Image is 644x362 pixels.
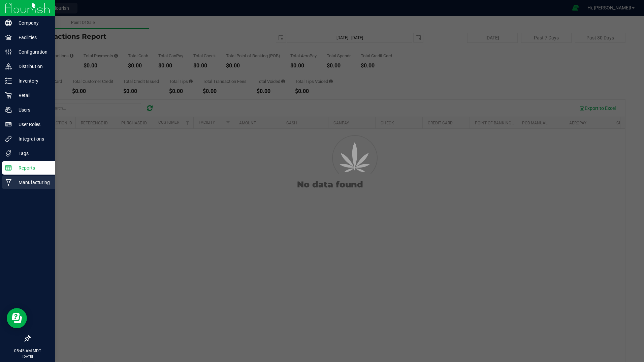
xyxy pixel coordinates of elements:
p: Facilities [12,33,52,41]
p: Integrations [12,135,52,143]
inline-svg: Facilities [5,34,12,41]
p: Company [12,19,52,27]
p: [DATE] [3,354,52,359]
p: 05:45 AM MDT [3,348,52,354]
inline-svg: Tags [5,150,12,157]
p: Distribution [12,62,52,70]
inline-svg: Retail [5,92,12,99]
p: Configuration [12,48,52,56]
inline-svg: Distribution [5,63,12,70]
inline-svg: Manufacturing [5,179,12,186]
p: Retail [12,91,52,99]
inline-svg: Integrations [5,135,12,142]
inline-svg: Company [5,20,12,26]
inline-svg: Inventory [5,78,12,84]
p: Tags [12,149,52,157]
p: Inventory [12,77,52,85]
inline-svg: Configuration [5,49,12,55]
p: Users [12,106,52,114]
inline-svg: Reports [5,164,12,171]
iframe: Resource center [7,308,27,328]
p: Reports [12,164,52,172]
p: User Roles [12,120,52,128]
inline-svg: User Roles [5,121,12,128]
inline-svg: Users [5,107,12,113]
p: Manufacturing [12,178,52,186]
